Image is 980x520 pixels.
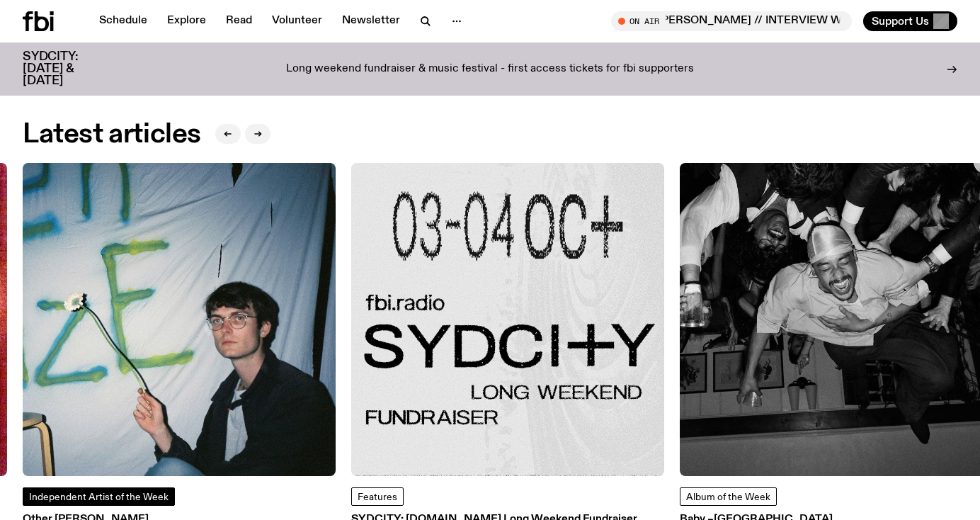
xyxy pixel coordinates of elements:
[29,492,169,502] span: Independent Artist of the Week
[358,492,397,502] span: Features
[351,163,664,476] img: Black text on gray background. Reading top to bottom: 03-04 OCT. fbi.radio SYDCITY LONG WEEKEND F...
[863,11,957,31] button: Support Us
[351,487,404,506] a: Features
[286,63,694,76] p: Long weekend fundraiser & music festival - first access tickets for fbi supporters
[217,11,261,31] a: Read
[872,15,929,28] span: Support Us
[611,11,852,31] button: On AirMornings with [PERSON_NAME] // INTERVIEW WITH [PERSON_NAME]
[159,11,215,31] a: Explore
[23,163,336,476] img: Other Joe sits to the right of frame, eyes acast, holding a flower with a long stem. He is sittin...
[23,51,113,87] h3: SYDCITY: [DATE] & [DATE]
[23,122,201,147] h2: Latest articles
[263,11,331,31] a: Volunteer
[686,492,770,502] span: Album of the Week
[680,487,777,506] a: Album of the Week
[23,487,175,506] a: Independent Artist of the Week
[334,11,409,31] a: Newsletter
[91,11,156,31] a: Schedule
